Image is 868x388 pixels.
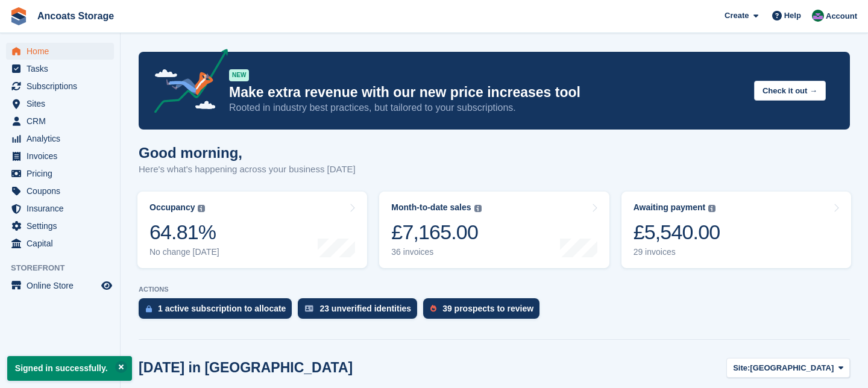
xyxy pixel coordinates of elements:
h2: [DATE] in [GEOGRAPHIC_DATA] [139,360,353,376]
a: menu [6,165,114,182]
a: 39 prospects to review [423,298,546,325]
a: menu [6,95,114,112]
img: icon-info-grey-7440780725fd019a000dd9b08b2336e03edf1995a4989e88bcd33f0948082b44.svg [708,205,715,212]
span: Pricing [27,165,99,182]
div: 1 active subscription to allocate [158,304,286,313]
span: CRM [27,113,99,130]
img: active_subscription_to_allocate_icon-d502201f5373d7db506a760aba3b589e785aa758c864c3986d89f69b8ff3... [146,305,152,313]
a: menu [6,130,114,147]
span: Analytics [27,130,99,147]
div: 29 invoices [634,247,720,257]
p: Here's what's happening across your business [DATE] [139,163,356,177]
a: menu [6,60,114,77]
button: Check it out → [754,81,826,101]
div: 39 prospects to review [442,304,533,313]
a: menu [6,235,114,252]
h1: Good morning, [139,145,356,161]
span: Sites [27,95,99,112]
span: Online Store [27,277,99,294]
img: icon-info-grey-7440780725fd019a000dd9b08b2336e03edf1995a4989e88bcd33f0948082b44.svg [198,205,205,212]
a: 23 unverified identities [298,298,423,325]
div: £7,165.00 [391,220,481,245]
div: Awaiting payment [634,202,706,213]
a: menu [6,43,114,60]
span: Storefront [11,262,120,274]
p: Make extra revenue with our new price increases tool [229,84,744,101]
span: Coupons [27,183,99,199]
a: menu [6,78,114,95]
a: menu [6,113,114,130]
a: menu [6,277,114,294]
span: Create [725,10,749,22]
span: Site: [733,362,750,374]
img: stora-icon-8386f47178a22dfd0bd8f6a31ec36ba5ce8667c1dd55bd0f319d3a0aa187defe.svg [10,7,28,25]
div: NEW [229,69,249,81]
a: Ancoats Storage [33,6,119,26]
div: 64.81% [149,220,219,245]
a: menu [6,183,114,199]
span: Invoices [27,148,99,164]
div: 23 unverified identities [319,304,411,313]
img: price-adjustments-announcement-icon-8257ccfd72463d97f412b2fc003d46551f7dbcb40ab6d574587a9cd5c0d94... [144,49,228,117]
div: £5,540.00 [634,220,720,245]
img: icon-info-grey-7440780725fd019a000dd9b08b2336e03edf1995a4989e88bcd33f0948082b44.svg [474,205,482,212]
div: Month-to-date sales [391,202,471,213]
p: Rooted in industry best practices, but tailored to your subscriptions. [229,101,744,114]
span: Tasks [27,60,99,77]
span: Help [784,10,801,22]
div: Occupancy [149,202,195,213]
img: prospect-51fa495bee0391a8d652442698ab0144808aea92771e9ea1ae160a38d050c398.svg [430,305,436,312]
span: Capital [27,235,99,252]
a: 1 active subscription to allocate [139,298,298,325]
span: [GEOGRAPHIC_DATA] [750,362,834,374]
div: 36 invoices [391,247,481,257]
p: Signed in successfully. [7,356,132,381]
span: Subscriptions [27,78,99,95]
a: Awaiting payment £5,540.00 29 invoices [621,192,851,268]
img: verify_identity-adf6edd0f0f0b5bbfe63781bf79b02c33cf7c696d77639b501bdc392416b5a36.svg [305,305,313,312]
a: menu [6,217,114,234]
button: Site: [GEOGRAPHIC_DATA] [726,358,850,378]
div: No change [DATE] [149,247,219,257]
span: Insurance [27,200,99,217]
span: Settings [27,217,99,234]
a: Month-to-date sales £7,165.00 36 invoices [379,192,609,268]
a: Occupancy 64.81% No change [DATE] [137,192,367,268]
span: Home [27,43,99,60]
p: ACTIONS [139,286,850,293]
span: Account [826,10,857,22]
a: Preview store [99,278,114,293]
a: menu [6,148,114,164]
a: menu [6,200,114,217]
